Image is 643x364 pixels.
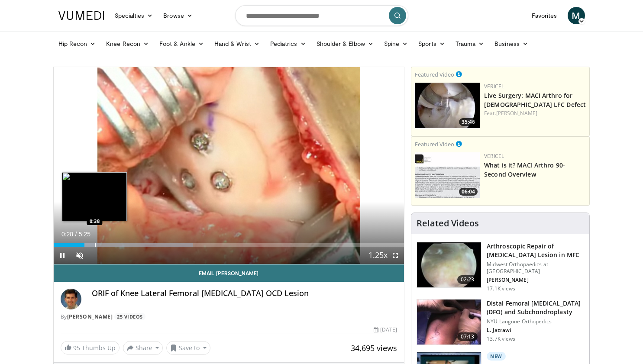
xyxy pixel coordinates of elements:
a: Specialties [110,7,158,24]
a: 95 Thumbs Up [61,341,120,354]
p: L. Jazrawi [487,327,584,334]
small: Featured Video [415,140,454,148]
a: [PERSON_NAME] [496,110,537,117]
span: 95 [73,344,80,352]
p: Midwest Orthopaedics at [GEOGRAPHIC_DATA] [487,261,584,275]
input: Search topics, interventions [235,5,408,26]
a: Spine [379,35,413,52]
img: eolv1L8ZdYrFVOcH4xMDoxOjBzMTt2bJ.150x105_q85_crop-smart_upscale.jpg [417,300,481,345]
a: 25 Videos [114,313,146,320]
a: Hip Recon [53,35,101,52]
a: Knee Recon [101,35,154,52]
span: 0:28 [61,231,73,238]
a: What is it? MACI Arthro 90-Second Overview [484,161,565,178]
a: 06:04 [415,152,480,198]
button: Pause [54,247,71,264]
span: 34,695 views [351,343,397,353]
a: Vericel [484,152,504,160]
span: 02:23 [457,275,478,284]
a: Hand & Wrist [209,35,265,52]
button: Save to [166,341,210,355]
a: 07:13 Distal Femoral [MEDICAL_DATA] (DFO) and Subchondroplasty NYU Langone Orthopedics L. Jazrawi... [417,299,584,345]
h3: Distal Femoral [MEDICAL_DATA] (DFO) and Subchondroplasty [487,299,584,316]
img: 38694_0000_3.png.150x105_q85_crop-smart_upscale.jpg [417,242,481,287]
span: 07:13 [457,332,478,341]
div: By [61,313,397,321]
a: Browse [158,7,198,24]
a: Favorites [527,7,562,24]
img: eb023345-1e2d-4374-a840-ddbc99f8c97c.150x105_q85_crop-smart_upscale.jpg [415,83,480,128]
span: / [75,231,77,238]
button: Playback Rate [369,247,387,264]
a: 02:23 Arthroscopic Repair of [MEDICAL_DATA] Lesion in MFC Midwest Orthopaedics at [GEOGRAPHIC_DAT... [417,242,584,292]
button: Unmute [71,247,88,264]
div: Progress Bar [54,243,404,247]
p: [PERSON_NAME] [487,277,584,283]
p: 17.1K views [487,285,515,292]
h4: ORIF of Knee Lateral Femoral [MEDICAL_DATA] OCD Lesion [92,289,397,298]
a: Shoulder & Elbow [311,35,379,52]
span: 35:46 [459,118,478,126]
a: Sports [413,35,450,52]
button: Share [123,341,163,355]
img: Avatar [61,289,81,309]
a: Trauma [450,35,490,52]
a: Live Surgery: MACI Arthro for [DEMOGRAPHIC_DATA] LFC Defect [484,91,586,109]
span: 06:04 [459,188,478,196]
h4: Related Videos [417,218,479,229]
a: M [568,7,585,24]
a: Pediatrics [265,35,311,52]
button: Fullscreen [387,247,404,264]
div: [DATE] [374,326,397,334]
a: Email [PERSON_NAME] [54,264,404,282]
a: Vericel [484,83,504,90]
a: Foot & Ankle [154,35,209,52]
img: VuMedi Logo [58,11,104,20]
div: Feat. [484,110,586,117]
img: aa6cc8ed-3dbf-4b6a-8d82-4a06f68b6688.150x105_q85_crop-smart_upscale.jpg [415,152,480,198]
span: 5:25 [79,231,90,238]
small: Featured Video [415,71,454,78]
p: NYU Langone Orthopedics [487,318,584,325]
video-js: Video Player [54,67,404,264]
p: New [487,352,506,361]
a: Business [489,35,533,52]
a: 35:46 [415,83,480,128]
a: [PERSON_NAME] [67,313,113,320]
p: 13.7K views [487,335,515,342]
img: image.jpeg [62,172,127,221]
h3: Arthroscopic Repair of [MEDICAL_DATA] Lesion in MFC [487,242,584,259]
